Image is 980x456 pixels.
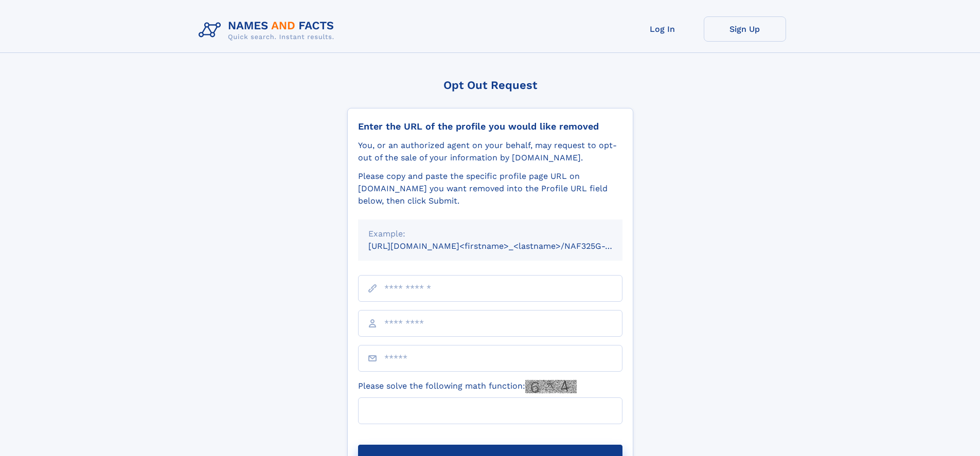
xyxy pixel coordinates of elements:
[368,241,642,251] small: [URL][DOMAIN_NAME]<firstname>_<lastname>/NAF325G-xxxxxxxx
[368,228,612,240] div: Example:
[358,380,577,393] label: Please solve the following math function:
[358,121,622,132] div: Enter the URL of the profile you would like removed
[621,16,704,42] a: Log In
[704,16,786,42] a: Sign Up
[358,170,622,207] div: Please copy and paste the specific profile page URL on [DOMAIN_NAME] you want removed into the Pr...
[194,16,343,44] img: Logo Names and Facts
[358,139,622,164] div: You, or an authorized agent on your behalf, may request to opt-out of the sale of your informatio...
[347,79,633,92] div: Opt Out Request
